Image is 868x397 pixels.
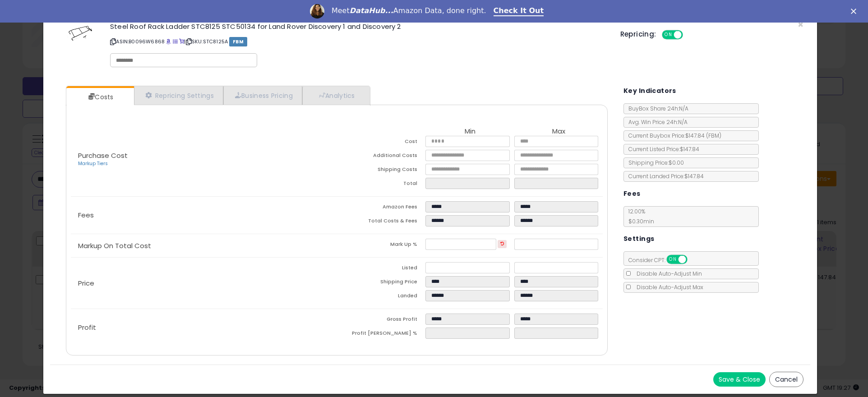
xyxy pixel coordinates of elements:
p: ASIN: B0096W6868 | SKU: STC8125A [110,34,606,49]
p: Fees [71,212,337,219]
a: Check It Out [494,6,544,16]
span: $0.30 min [624,217,654,225]
img: 31f9tQ2+PfL._SL60_.jpg [67,23,94,43]
span: 12.00 % [624,208,654,225]
span: Avg. Win Price 24h: N/A [624,118,688,126]
span: Current Buybox Price: [624,132,721,139]
img: Profile image for Georgie [310,4,324,18]
span: × [798,18,803,31]
span: BuyBox Share 24h: N/A [624,105,688,112]
a: All offer listings [173,38,178,45]
a: Your listing only [179,38,184,45]
th: Max [514,128,603,136]
td: Additional Costs [337,150,425,164]
button: Save & Close [713,372,766,387]
h3: Steel Roof Rack Ladder STC8125 STC50134 for Land Rover Discovery 1 and Discovery 2 [110,23,606,30]
span: Disable Auto-Adjust Min [632,270,702,277]
button: Cancel [769,372,803,387]
td: Listed [337,262,425,276]
a: Analytics [302,86,369,105]
td: Total [337,178,425,192]
td: Cost [337,136,425,150]
span: ( FBM ) [706,132,721,139]
span: Shipping Price: $0.00 [624,159,684,166]
td: Total Costs & Fees [337,215,425,229]
h5: Fees [623,188,641,199]
a: BuyBox page [166,38,171,45]
i: DataHub... [350,6,393,15]
th: Min [425,128,514,136]
h5: Repricing: [620,31,656,38]
h5: Settings [623,233,654,245]
span: Disable Auto-Adjust Max [632,283,703,291]
td: Gross Profit [337,314,425,328]
td: Amazon Fees [337,201,425,215]
span: ON [663,31,674,39]
span: $147.84 [685,132,721,139]
a: Costs [66,88,133,106]
td: Shipping Costs [337,164,425,178]
td: Profit [PERSON_NAME] % [337,328,425,342]
span: Consider CPT: [624,256,699,264]
td: Shipping Price [337,276,425,290]
td: Mark Up % [337,239,425,253]
a: Markup Tiers [78,160,108,167]
a: Repricing Settings [134,86,223,105]
p: Price [71,280,337,287]
h5: Key Indicators [623,85,676,97]
span: Current Landed Price: $147.84 [624,172,704,180]
span: Current Listed Price: $147.84 [624,145,699,153]
span: OFF [681,31,696,39]
td: Landed [337,290,425,304]
p: Purchase Cost [71,152,337,167]
span: FBM [229,37,247,46]
div: Close [851,8,860,14]
span: ON [667,256,679,263]
div: Meet Amazon Data, done right. [332,6,486,15]
a: Business Pricing [223,86,302,105]
p: Profit [71,324,337,331]
p: Markup On Total Cost [71,242,337,249]
span: OFF [686,256,701,263]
